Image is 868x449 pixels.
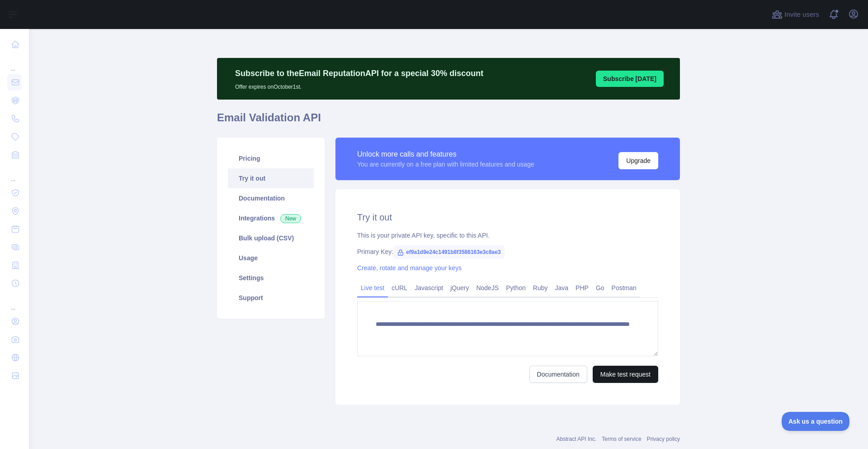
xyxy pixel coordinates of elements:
span: New [280,214,301,223]
span: ef9a1d9e24c1491b8f3586163e3c8ae3 [393,245,505,259]
a: Integrations New [228,208,314,228]
h2: Try it out [357,211,658,224]
a: Postman [608,281,640,295]
a: Usage [228,248,314,268]
button: Make test request [593,366,658,383]
a: jQuery [447,281,472,295]
button: Invite users [770,7,821,22]
a: Settings [228,268,314,288]
a: Python [502,281,529,295]
a: Abstract API Inc. [557,436,597,442]
a: Documentation [529,366,587,383]
span: Invite users [784,10,819,20]
div: ... [7,293,22,311]
a: Documentation [228,188,314,208]
button: Upgrade [618,152,658,169]
iframe: Toggle Customer Support [782,412,850,431]
a: Terms of service [602,436,641,442]
a: NodeJS [472,281,502,295]
a: Bulk upload (CSV) [228,228,314,248]
h1: Email Validation API [217,110,680,132]
a: Javascript [411,281,447,295]
a: Support [228,288,314,308]
p: Offer expires on October 1st. [235,80,483,91]
a: Ruby [529,281,552,295]
a: Live test [357,281,388,295]
div: Unlock more calls and features [357,149,534,160]
button: Subscribe [DATE] [596,71,664,87]
div: ... [7,54,22,72]
a: Go [592,281,608,295]
a: PHP [572,281,592,295]
a: Privacy policy [647,436,680,442]
div: Primary Key: [357,247,658,256]
a: Pricing [228,148,314,168]
a: Java [552,281,572,295]
p: Subscribe to the Email Reputation API for a special 30 % discount [235,67,483,80]
div: This is your private API key, specific to this API. [357,231,658,240]
div: You are currently on a free plan with limited features and usage [357,160,534,169]
div: ... [7,165,22,183]
a: Try it out [228,168,314,188]
a: Create, rotate and manage your keys [357,264,462,272]
a: cURL [388,281,411,295]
